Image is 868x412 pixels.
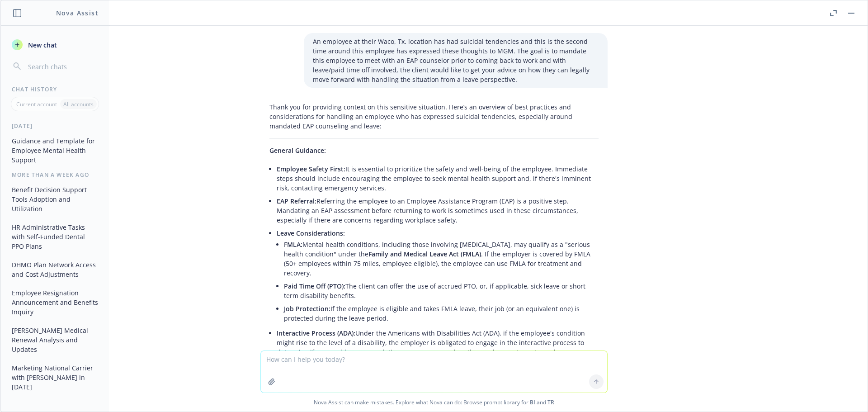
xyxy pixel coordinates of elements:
[277,329,355,337] span: Interactive Process (ADA):
[8,133,102,167] button: Guidance and Template for Employee Mental Health Support
[277,197,316,205] span: EAP Referral:
[63,100,94,108] p: All accounts
[8,323,102,357] button: [PERSON_NAME] Medical Renewal Analysis and Updates
[8,285,102,319] button: Employee Resignation Announcement and Benefits Inquiry
[530,398,535,406] a: BI
[284,238,599,279] li: Mental health conditions, including those involving [MEDICAL_DATA], may qualify as a "serious hea...
[313,37,599,84] p: An employee at their Waco, Tx. location has had suicidal tendencies and this is the second time a...
[277,162,599,194] li: It is essential to prioritize the safety and well-being of the employee. Immediate steps should i...
[8,182,102,216] button: Benefit Decision Support Tools Adoption and Utilization
[16,100,57,108] p: Current account
[4,393,864,412] span: Nova Assist can make mistakes. Explore what Nova can do: Browse prompt library for and
[26,40,57,50] span: New chat
[56,8,99,18] h1: Nova Assist
[284,282,345,290] span: Paid Time Off (PTO):
[547,398,554,406] a: TR
[8,37,102,53] button: New chat
[8,257,102,282] button: DHMO Plan Network Access and Cost Adjustments
[277,165,345,173] span: Employee Safety First:
[1,122,109,130] div: [DATE]
[277,327,599,359] li: Under the Americans with Disabilities Act (ADA), if the employee's condition might rise to the le...
[284,240,302,249] span: FMLA:
[26,60,98,73] input: Search chats
[269,146,326,155] span: General Guidance:
[1,171,109,179] div: More than a week ago
[269,102,599,131] p: Thank you for providing context on this sensitive situation. Here’s an overview of best practices...
[1,85,109,93] div: Chat History
[8,360,102,394] button: Marketing National Carrier with [PERSON_NAME] in [DATE]
[277,194,599,227] li: Referring the employee to an Employee Assistance Program (EAP) is a positive step. Mandating an E...
[284,279,599,302] li: The client can offer the use of accrued PTO, or, if applicable, sick leave or short-term disabili...
[277,229,345,237] span: Leave Considerations:
[284,304,330,313] span: Job Protection:
[284,302,599,325] li: If the employee is eligible and takes FMLA leave, their job (or an equivalent one) is protected d...
[8,220,102,254] button: HR Administrative Tasks with Self-Funded Dental PPO Plans
[368,250,481,258] span: Family and Medical Leave Act (FMLA)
